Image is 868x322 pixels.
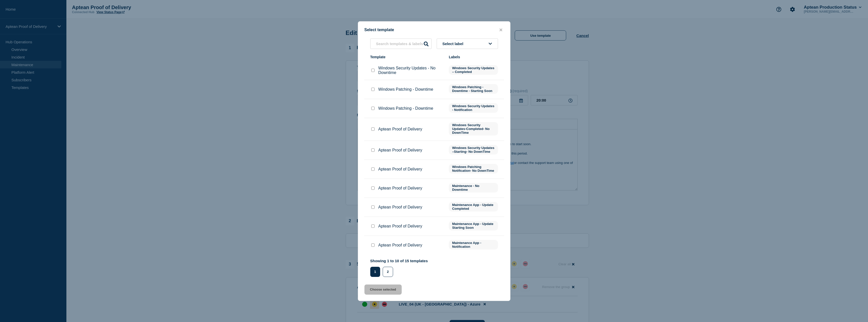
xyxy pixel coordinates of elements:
[449,103,498,113] span: Windows Security Updates - Notification
[371,88,375,91] input: Windows Patching - Downtime checkbox
[442,42,466,46] span: Select label
[370,267,380,277] button: 1
[449,164,498,174] span: Windows Patching Notification- No DownTime
[371,243,375,247] input: Aptean Proof of Delivery checkbox
[449,221,498,231] span: Maintenance App - Update Starting Soon
[449,55,498,59] div: Labels
[370,259,428,263] p: Showing 1 to 10 of 15 templates
[449,240,498,250] span: Maintenance App - Notification
[371,205,375,209] input: Aptean Proof of Delivery checkbox
[371,69,375,72] input: Windows Security Updates - No Downtime checkbox
[371,167,375,171] input: Aptean Proof of Delivery checkbox
[449,65,498,75] span: Windows Security Updates – Completed
[449,183,498,193] span: Maintenance - No Downtime
[370,39,432,49] input: Search templates & labels
[371,148,375,152] input: Aptean Proof of Delivery checkbox
[371,127,375,131] input: Aptean Proof of Delivery checkbox
[378,148,422,153] p: Aptean Proof of Delivery
[370,55,444,59] div: Template
[437,39,498,49] button: Select label
[449,202,498,212] span: Maintenance App - Update Completed
[449,145,498,155] span: Windows Security Updates –Starting- No DownTime
[378,66,444,75] p: Windows Security Updates - No Downtime
[378,205,422,210] p: Aptean Proof of Delivery
[449,84,498,94] span: Windows Patching - Downtime - Starting Soon
[371,107,375,110] input: Windows Patching - Downtime checkbox
[358,28,510,32] div: Select template
[378,167,422,172] p: Aptean Proof of Delivery
[378,186,422,191] p: Aptean Proof of Delivery
[449,122,498,136] span: Windows Security Updates-Completed- No DownTime
[378,106,433,111] p: Windows Patching - Downtime
[371,224,375,228] input: Aptean Proof of Delivery checkbox
[378,243,422,248] p: Aptean Proof of Delivery
[383,267,393,277] button: 2
[371,186,375,190] input: Aptean Proof of Delivery checkbox
[378,224,422,229] p: Aptean Proof of Delivery
[378,127,422,131] p: Aptean Proof of Delivery
[378,87,433,92] p: Windows Patching - Downtime
[364,285,402,295] button: Choose selected
[498,28,504,32] button: close button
